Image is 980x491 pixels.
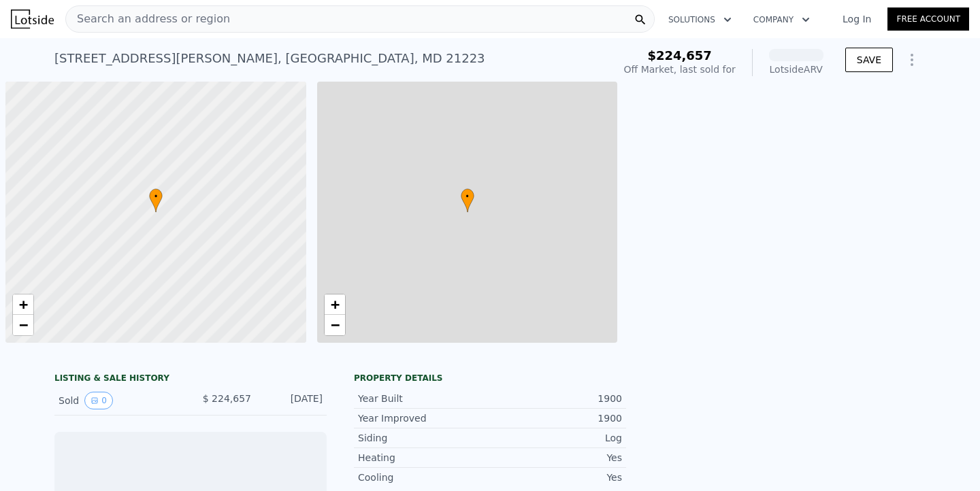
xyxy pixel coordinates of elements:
[54,49,485,68] div: [STREET_ADDRESS][PERSON_NAME] , [GEOGRAPHIC_DATA] , MD 21223
[19,296,28,313] span: +
[461,190,474,203] span: •
[358,471,490,484] div: Cooling
[330,316,339,333] span: −
[325,315,345,335] a: Zoom out
[13,294,33,315] a: Zoom in
[898,46,926,73] button: Show Options
[490,431,622,445] div: Log
[647,48,712,63] span: $224,657
[461,188,474,212] div: •
[358,392,490,405] div: Year Built
[203,393,251,404] span: $ 224,657
[59,392,180,409] div: Sold
[657,7,742,32] button: Solutions
[826,12,887,26] a: Log In
[330,296,339,313] span: +
[325,294,345,315] a: Zoom in
[262,392,323,409] div: [DATE]
[13,315,33,335] a: Zoom out
[624,63,736,76] div: Off Market, last sold for
[84,392,113,409] button: View historical data
[358,451,490,464] div: Heating
[19,316,28,333] span: −
[490,471,622,484] div: Yes
[887,7,969,31] a: Free Account
[358,411,490,425] div: Year Improved
[845,48,893,72] button: SAVE
[149,190,163,203] span: •
[490,451,622,464] div: Yes
[490,411,622,425] div: 1900
[490,392,622,405] div: 1900
[358,431,490,445] div: Siding
[54,373,327,386] div: LISTING & SALE HISTORY
[742,7,821,32] button: Company
[11,10,54,29] img: Lotside
[66,11,230,27] span: Search an address or region
[149,188,163,212] div: •
[354,373,626,384] div: Property details
[769,63,823,76] div: Lotside ARV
